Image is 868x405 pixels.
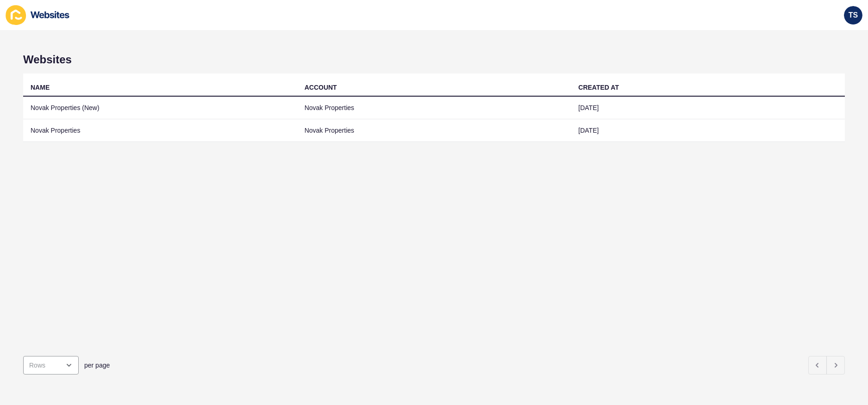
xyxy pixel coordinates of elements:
div: open menu [23,356,79,374]
td: Novak Properties [297,97,571,119]
div: CREATED AT [578,83,619,92]
td: Novak Properties (New) [23,97,297,119]
td: [DATE] [571,119,845,142]
td: Novak Properties [23,119,297,142]
div: ACCOUNT [305,83,337,92]
span: per page [84,361,110,370]
td: Novak Properties [297,119,571,142]
td: [DATE] [571,97,845,119]
span: TS [849,11,858,20]
div: NAME [31,83,50,92]
h1: Websites [23,53,845,66]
